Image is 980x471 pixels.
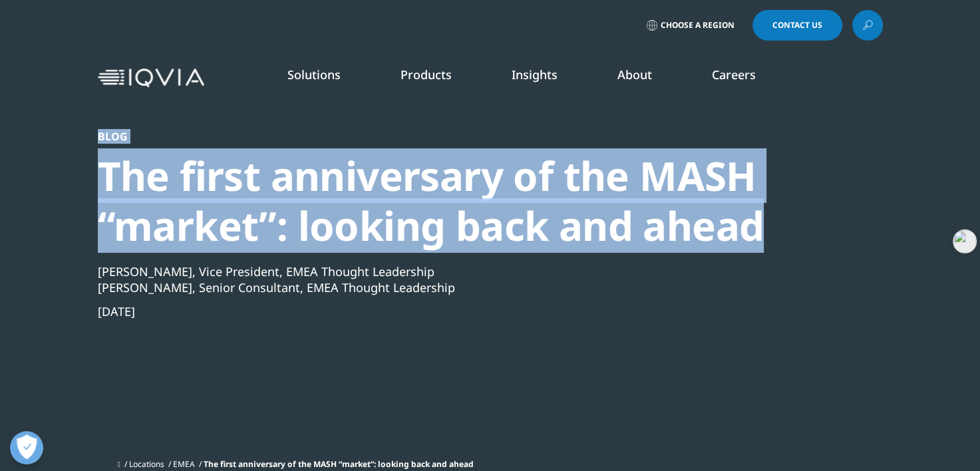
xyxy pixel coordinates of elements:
div: Blog [98,130,811,143]
span: Contact Us [772,21,822,29]
div: [DATE] [98,303,811,319]
a: EMEA [173,458,195,470]
a: Solutions [287,67,341,82]
a: Careers [712,67,756,82]
a: Insights [512,67,558,82]
a: Products [401,67,452,82]
a: Locations [129,458,164,470]
span: Choose a Region [661,20,735,31]
img: IQVIA Healthcare Information Technology and Pharma Clinical Research Company [98,69,204,88]
a: About [617,67,652,82]
div: The first anniversary of the MASH “market”: looking back and ahead [98,151,811,251]
span: The first anniversary of the MASH “market”: looking back and ahead [204,458,474,470]
div: [PERSON_NAME], Senior Consultant, EMEA Thought Leadership [98,279,811,295]
a: Contact Us [752,10,842,41]
button: 打开偏好 [10,431,43,464]
div: [PERSON_NAME], Vice President, EMEA Thought Leadership [98,263,811,279]
nav: Primary [210,47,883,109]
